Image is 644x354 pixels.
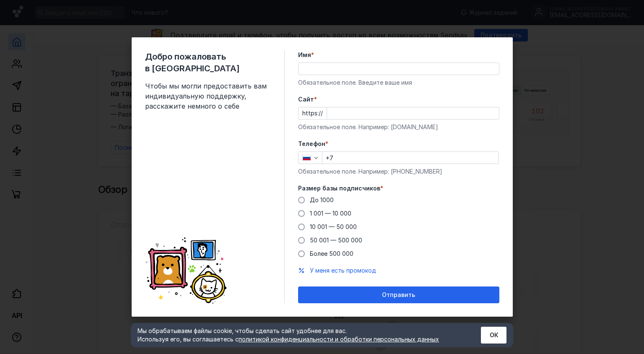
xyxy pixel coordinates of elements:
[481,327,506,344] button: ОК
[298,286,499,303] button: Отправить
[298,140,325,148] span: Телефон
[298,95,314,104] span: Cайт
[298,167,499,176] div: Обязательное поле. Например: [PHONE_NUMBER]
[310,267,376,274] span: У меня есть промокод
[145,81,271,111] span: Чтобы мы могли предоставить вам индивидуальную поддержку, расскажите немного о себе
[310,223,357,230] span: 10 001 — 50 000
[298,184,380,193] span: Размер базы подписчиков
[298,78,499,87] div: Обязательное поле. Введите ваше имя
[298,123,499,131] div: Обязательное поле. Например: [DOMAIN_NAME]
[298,51,311,59] span: Имя
[310,237,362,244] span: 50 001 — 500 000
[138,327,460,344] div: Мы обрабатываем файлы cookie, чтобы сделать сайт удобнее для вас. Используя его, вы соглашаетесь c
[310,210,351,217] span: 1 001 — 10 000
[310,266,376,275] button: У меня есть промокод
[145,51,271,74] span: Добро пожаловать в [GEOGRAPHIC_DATA]
[239,336,439,343] a: политикой конфиденциальности и обработки персональных данных
[382,292,415,299] span: Отправить
[310,250,353,257] span: Более 500 000
[310,196,334,203] span: До 1000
